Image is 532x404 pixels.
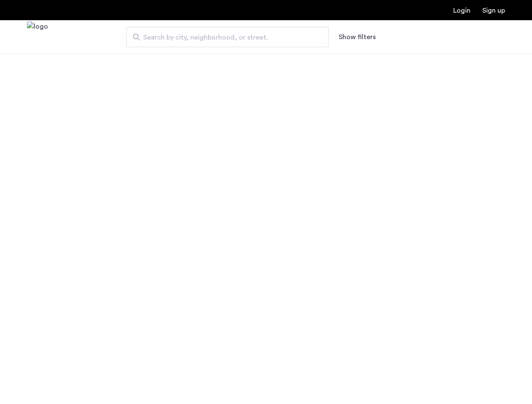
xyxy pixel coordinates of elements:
[27,21,48,53] img: logo
[143,32,305,43] span: Search by city, neighborhood, or street.
[339,32,376,42] button: Show or hide filters
[453,7,471,14] a: Login
[126,27,329,47] input: Apartment Search
[27,21,48,53] a: Cazamio Logo
[482,7,505,14] a: Registration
